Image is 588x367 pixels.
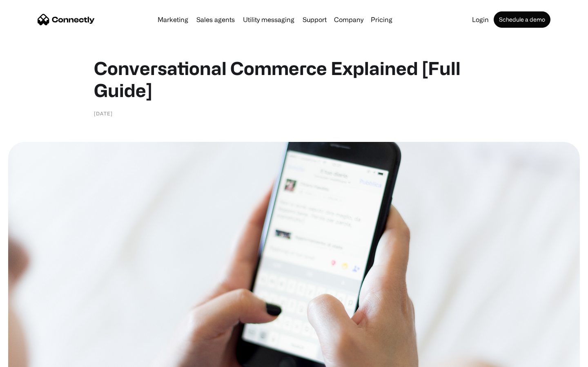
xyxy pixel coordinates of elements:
a: Pricing [367,16,396,23]
a: Sales agents [193,16,238,23]
a: Login [469,16,492,23]
a: Utility messaging [240,16,298,23]
a: Support [299,16,330,23]
a: Schedule a demo [494,11,550,28]
div: Company [334,14,363,25]
ul: Language list [16,353,49,364]
div: [DATE] [94,109,113,117]
aside: Language selected: English [8,353,49,364]
h1: Conversational Commerce Explained [Full Guide] [94,57,494,101]
a: Marketing [154,16,192,23]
